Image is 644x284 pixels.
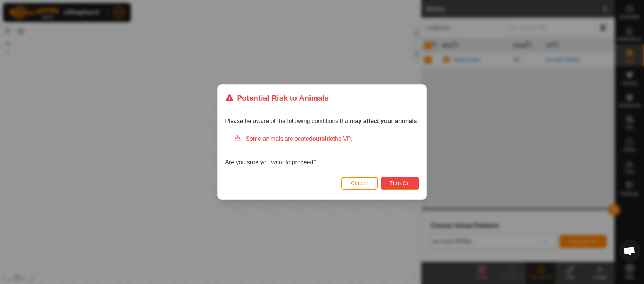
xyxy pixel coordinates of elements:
strong: may affect your animals: [350,118,419,124]
button: Cancel [341,177,378,190]
span: Please be aware of the following conditions that [225,118,419,124]
span: Cancel [351,180,368,186]
button: Turn On [381,177,419,190]
div: Some animals are [234,134,419,143]
div: Open chat [619,240,641,262]
strong: outside [312,136,333,142]
div: Are you sure you want to proceed? [225,134,419,167]
span: Turn On [390,180,410,186]
span: located the VP. [293,136,352,142]
div: Potential Risk to Animals [225,92,329,104]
